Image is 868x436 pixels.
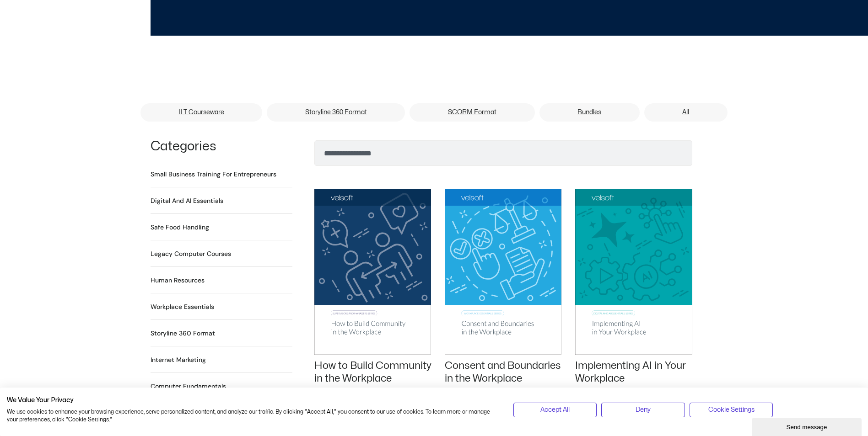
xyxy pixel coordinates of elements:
button: Deny all cookies [601,403,685,417]
a: Visit product category Legacy Computer Courses [151,249,231,259]
h2: Digital and AI Essentials [151,196,223,206]
h2: Internet Marketing [151,355,206,365]
h2: Human Resources [151,276,205,285]
h2: Small Business Training for Entrepreneurs [151,170,276,179]
a: Visit product category Human Resources [151,276,205,285]
span: Deny [636,405,651,415]
h2: Workplace Essentials [151,302,214,312]
a: Visit product category Safe Food Handling [151,223,209,232]
button: Adjust cookie preferences [690,403,773,417]
a: SCORM Format [410,103,534,122]
a: Implementing AI in Your Workplace [575,361,686,384]
a: Visit product category Internet Marketing [151,355,206,365]
span: Accept All [540,405,570,415]
a: Consent and Boundaries in the Workplace [445,361,561,384]
button: Accept all cookies [513,403,597,417]
nav: Menu [140,103,728,124]
a: Visit product category Small Business Training for Entrepreneurs [151,170,276,179]
a: Visit product category Storyline 360 Format [151,329,215,338]
h1: Categories [151,140,292,153]
a: Storyline 360 Format [267,103,405,122]
h2: Safe Food Handling [151,223,209,232]
span: Cookie Settings [708,405,755,415]
iframe: chat widget [752,416,863,436]
a: Bundles [539,103,640,122]
p: We use cookies to enhance your browsing experience, serve personalized content, and analyze our t... [7,408,500,424]
a: Visit product category Digital and AI Essentials [151,196,223,206]
h2: Legacy Computer Courses [151,249,231,259]
a: ILT Courseware [140,103,262,122]
h2: We Value Your Privacy [7,396,500,404]
h2: Storyline 360 Format [151,329,215,338]
a: How to Build Community in the Workplace [314,361,431,384]
a: Visit product category Workplace Essentials [151,302,214,312]
a: All [644,103,728,122]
